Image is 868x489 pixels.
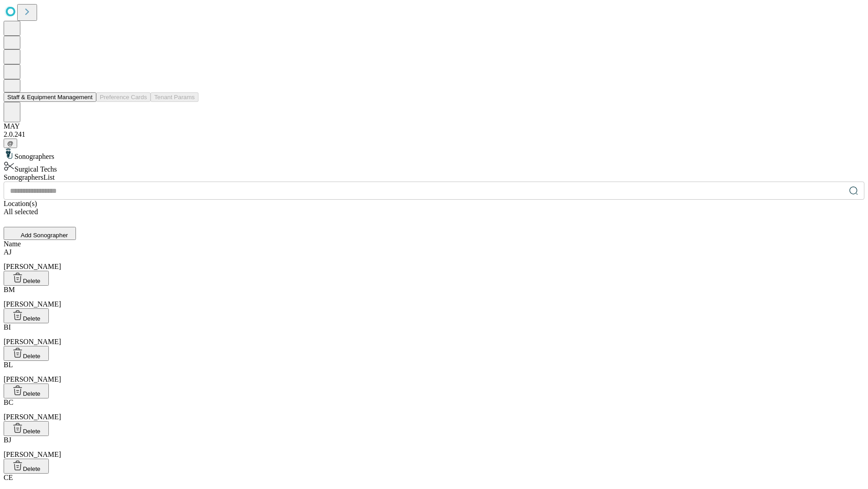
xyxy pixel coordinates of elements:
[96,92,151,102] button: Preference Cards
[4,421,49,436] button: Delete
[4,139,17,148] button: @
[4,398,13,406] span: BC
[4,323,864,346] div: [PERSON_NAME]
[4,92,96,102] button: Staff & Equipment Management
[4,459,49,474] button: Delete
[4,248,12,256] span: AJ
[4,271,49,286] button: Delete
[4,161,864,173] div: Surgical Techs
[4,286,15,293] span: BM
[4,361,13,369] span: BL
[4,308,49,323] button: Delete
[23,428,41,435] span: Delete
[4,384,49,398] button: Delete
[21,232,68,239] span: Add Sonographer
[23,465,41,472] span: Delete
[4,240,864,248] div: Name
[4,200,37,207] span: Location(s)
[7,140,14,147] span: @
[23,390,41,397] span: Delete
[4,122,864,130] div: MAY
[23,315,41,322] span: Delete
[4,208,864,216] div: All selected
[4,346,49,361] button: Delete
[4,148,864,161] div: Sonographers
[23,278,41,284] span: Delete
[23,353,41,360] span: Delete
[4,130,864,139] div: 2.0.241
[4,398,864,421] div: [PERSON_NAME]
[4,361,864,384] div: [PERSON_NAME]
[151,92,198,102] button: Tenant Params
[4,286,864,308] div: [PERSON_NAME]
[4,173,864,182] div: Sonographers List
[4,436,864,459] div: [PERSON_NAME]
[4,248,864,271] div: [PERSON_NAME]
[4,323,11,331] span: BI
[4,436,11,444] span: BJ
[4,474,13,481] span: CE
[4,227,76,240] button: Add Sonographer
